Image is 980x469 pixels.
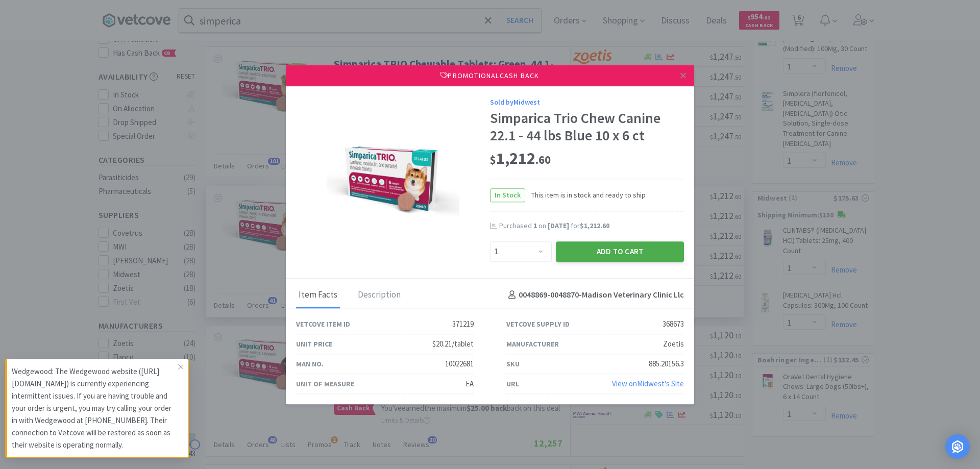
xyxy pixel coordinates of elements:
[12,365,178,451] p: Wedgewood: The Wedgewood website ([URL][DOMAIN_NAME]) is currently experiencing intermittent issu...
[663,318,684,330] div: 368673
[580,221,609,230] span: $1,212.60
[499,221,684,231] div: Purchased on for
[556,241,684,262] button: Add to Cart
[491,189,525,202] span: In Stock
[445,358,474,370] div: 10022681
[945,434,970,459] div: Open Intercom Messenger
[490,149,551,169] span: 1,212
[296,358,324,369] div: Man No.
[535,153,551,167] span: . 60
[663,338,684,350] div: Zoetis
[286,65,694,86] div: Promotional Cash Back
[327,113,459,245] img: 9247c78f345f448ab3328d67f7e5304d_368673.jpeg
[296,338,332,350] div: Unit Price
[490,110,684,144] div: Simparica Trio Chew Canine 22.1 - 44 lbs Blue 10 x 6 ct
[452,318,474,330] div: 371219
[490,153,496,167] span: $
[533,221,537,230] span: 1
[296,378,354,389] div: Unit of Measure
[612,379,684,388] a: View onMidwest's Site
[525,190,646,201] span: This item is in stock and ready to ship
[465,378,474,390] div: EA
[506,318,570,330] div: Vetcove Supply ID
[548,221,569,230] span: [DATE]
[506,358,520,369] div: SKU
[490,96,684,108] div: Sold by Midwest
[506,378,519,389] div: URL
[432,338,474,350] div: $20.21/tablet
[506,338,559,350] div: Manufacturer
[296,283,340,308] div: Item Facts
[649,358,684,370] div: 885.20156.3
[296,318,350,330] div: Vetcove Item ID
[504,289,684,302] h4: 0048869-0048870 - Madison Veterinary Clinic Llc
[355,283,403,308] div: Description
